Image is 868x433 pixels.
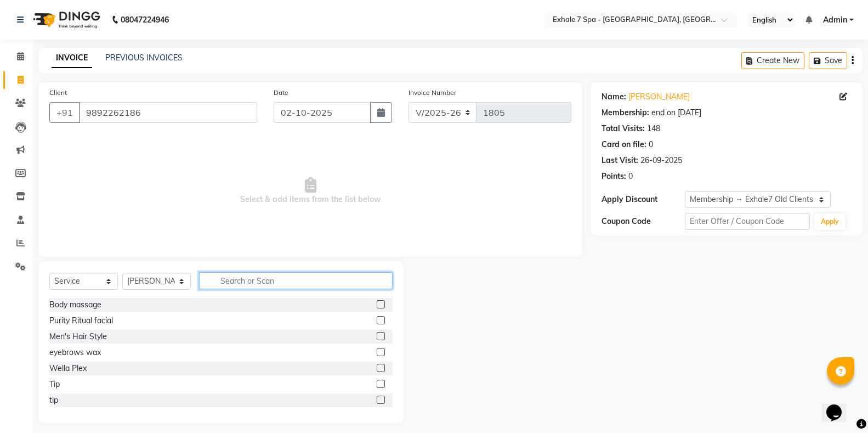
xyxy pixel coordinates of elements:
div: eyebrows wax [49,347,101,358]
div: Points: [602,171,626,182]
div: 26-09-2025 [640,155,682,166]
input: Enter Offer / Coupon Code [685,213,810,230]
label: Date [274,88,288,98]
div: Men's Hair Style [49,331,107,342]
input: Search by Name/Mobile/Email/Code [79,102,257,123]
button: Save [809,52,847,69]
div: Wella Plex [49,363,87,374]
div: end on [DATE] [651,107,701,119]
img: logo [28,4,103,35]
div: 0 [649,139,653,150]
b: 08047224946 [121,4,169,35]
div: Tip [49,379,60,390]
button: Apply [814,213,846,230]
button: +91 [49,102,80,123]
iframe: chat widget [822,389,857,422]
div: Apply Discount [602,194,685,205]
div: 148 [647,123,660,134]
span: Admin [823,14,847,26]
div: 0 [628,171,633,182]
div: tip [49,395,58,406]
span: Select & add items from the list below [49,136,571,246]
div: Membership: [602,107,649,119]
div: Card on file: [602,139,646,150]
div: Name: [602,91,626,103]
label: Client [49,88,67,98]
div: Total Visits: [602,123,645,134]
div: Coupon Code [602,216,685,227]
button: Create New [741,52,804,69]
div: Body massage [49,299,101,311]
input: Search or Scan [199,272,393,289]
a: PREVIOUS INVOICES [105,53,183,63]
label: Invoice Number [409,88,456,98]
a: [PERSON_NAME] [628,91,690,103]
div: Last Visit: [602,155,638,166]
div: Purity Ritual facial [49,315,113,327]
a: INVOICE [52,48,92,68]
